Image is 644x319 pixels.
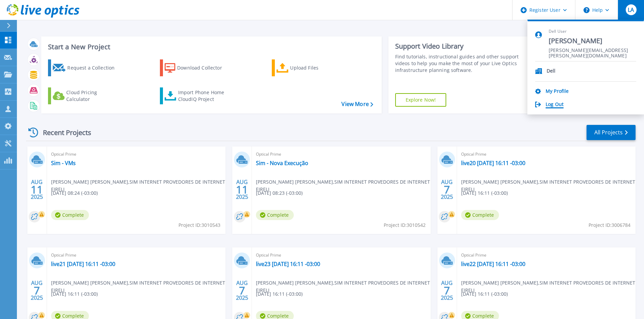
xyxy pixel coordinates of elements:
[587,125,636,140] a: All Projects
[236,278,248,303] div: AUG 2025
[239,288,245,293] span: 7
[66,89,120,103] div: Cloud Pricing Calculator
[51,251,221,259] span: Optical Prime
[178,89,231,103] div: Import Phone Home CloudIQ Project
[48,43,373,51] h3: Start a New Project
[256,178,430,193] span: [PERSON_NAME] [PERSON_NAME] , SIM INTERNET PROVEDORES DE INTERNET EIRELI
[177,61,231,75] div: Download Collector
[461,279,636,294] span: [PERSON_NAME] [PERSON_NAME] , SIM INTERNET PROVEDORES DE INTERNET EIRELI
[256,210,294,220] span: Complete
[440,278,453,303] div: AUG 2025
[461,251,631,259] span: Optical Prime
[290,61,344,75] div: Upload Files
[444,187,450,192] span: 7
[461,210,499,220] span: Complete
[51,151,221,158] span: Optical Prime
[256,189,303,197] span: [DATE] 08:23 (-03:00)
[51,160,76,166] a: Sim - VMs
[256,279,430,294] span: [PERSON_NAME] [PERSON_NAME] , SIM INTERNET PROVEDORES DE INTERNET EIRELI
[272,59,347,76] a: Upload Files
[51,189,98,197] span: [DATE] 08:24 (-03:00)
[461,160,525,166] a: live20 [DATE] 16:11 -03:00
[51,279,225,294] span: [PERSON_NAME] [PERSON_NAME] , SIM INTERNET PROVEDORES DE INTERNET EIRELI
[461,151,631,158] span: Optical Prime
[51,261,115,267] a: live21 [DATE] 16:11 -03:00
[461,189,508,197] span: [DATE] 16:11 (-03:00)
[341,101,373,107] a: View More
[589,221,630,229] span: Project ID: 3006784
[444,288,450,293] span: 7
[31,187,43,192] span: 11
[256,251,426,259] span: Optical Prime
[461,261,525,267] a: live22 [DATE] 16:11 -03:00
[256,290,303,298] span: [DATE] 16:11 (-03:00)
[236,177,248,202] div: AUG 2025
[256,160,308,166] a: Sim - Nova Execução
[440,177,453,202] div: AUG 2025
[395,42,521,51] div: Support Video Library
[67,61,121,75] div: Request a Collection
[461,290,508,298] span: [DATE] 16:11 (-03:00)
[395,53,521,74] div: Find tutorials, instructional guides and other support videos to help you make the most of your L...
[546,102,564,108] a: Log Out
[547,68,556,75] p: Dell
[461,178,636,193] span: [PERSON_NAME] [PERSON_NAME] , SIM INTERNET PROVEDORES DE INTERNET EIRELI
[178,221,220,229] span: Project ID: 3010543
[236,187,248,192] span: 11
[549,36,636,46] span: [PERSON_NAME]
[51,178,225,193] span: [PERSON_NAME] [PERSON_NAME] , SIM INTERNET PROVEDORES DE INTERNET EIRELI
[160,59,235,76] a: Download Collector
[30,278,43,303] div: AUG 2025
[256,261,320,267] a: live23 [DATE] 16:11 -03:00
[30,177,43,202] div: AUG 2025
[549,29,636,34] span: Dell User
[549,48,636,54] span: [PERSON_NAME][EMAIL_ADDRESS][PERSON_NAME][DOMAIN_NAME]
[546,88,569,95] a: My Profile
[48,87,123,104] a: Cloud Pricing Calculator
[48,59,123,76] a: Request a Collection
[628,7,634,12] span: LA
[395,93,447,107] a: Explore Now!
[51,290,98,298] span: [DATE] 16:11 (-03:00)
[34,288,40,293] span: 7
[51,210,89,220] span: Complete
[26,124,100,141] div: Recent Projects
[256,151,426,158] span: Optical Prime
[384,221,426,229] span: Project ID: 3010542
